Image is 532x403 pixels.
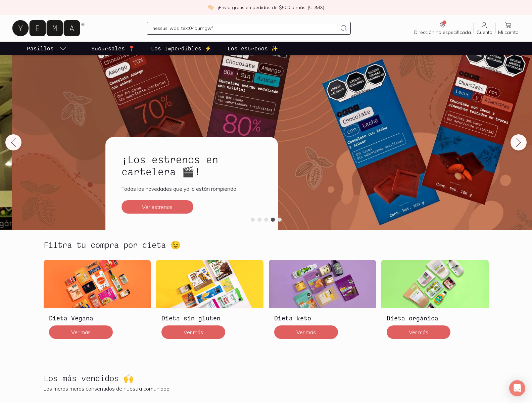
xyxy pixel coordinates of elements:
h3: Dieta orgánica [387,314,483,322]
span: Dirección no especificada [414,29,471,35]
a: Dirección no especificada [412,21,474,35]
span: Mi carrito [498,29,519,35]
h3: Dieta sin gluten [161,314,258,322]
h3: Dieta Vegana [49,314,146,322]
a: Sucursales 📍 [90,42,136,55]
h2: Los más vendidos 🙌 [44,374,134,383]
a: ¡Los estrenos en cartelera 🎬!Todas los novedades que ya la están rompiendo.Ver estrenos [105,137,278,230]
a: Mi carrito [495,21,521,35]
span: Cuenta [477,29,492,35]
p: Los meros meros consentidos de nuestra comunidad [44,385,489,392]
h2: ¡Los estrenos en cartelera 🎬! [122,153,262,177]
img: check [208,4,214,10]
button: Ver estrenos [122,200,193,214]
p: ¡Envío gratis en pedidos de $500 o más! (CDMX) [218,4,324,11]
h3: Dieta keto [274,314,371,322]
img: Dieta orgánica [381,260,489,308]
input: Busca los mejores productos [152,24,337,32]
a: Dieta sin glutenDieta sin glutenVer más [156,260,263,344]
img: Dieta Vegana [44,260,151,308]
button: Ver más [387,325,450,339]
a: Dieta VeganaDieta VeganaVer más [44,260,151,344]
p: Pasillos [27,44,54,52]
button: Ver más [161,325,225,339]
a: pasillo-todos-link [26,42,68,55]
a: Dieta ketoDieta ketoVer más [269,260,376,344]
a: Dieta orgánicaDieta orgánicaVer más [381,260,489,344]
p: Sucursales 📍 [91,44,135,52]
img: Dieta keto [269,260,376,308]
button: Ver más [49,325,113,339]
div: Open Intercom Messenger [509,380,525,396]
a: Los Imperdibles ⚡️ [150,42,213,55]
button: Ver más [274,325,338,339]
p: Los estrenos ✨ [228,44,278,52]
p: Los Imperdibles ⚡️ [151,44,211,52]
h2: Filtra tu compra por dieta 😉 [44,240,181,249]
a: Cuenta [474,21,495,35]
img: Dieta sin gluten [156,260,263,308]
p: Todas los novedades que ya la están rompiendo. [122,185,262,192]
a: Los estrenos ✨ [226,42,279,55]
